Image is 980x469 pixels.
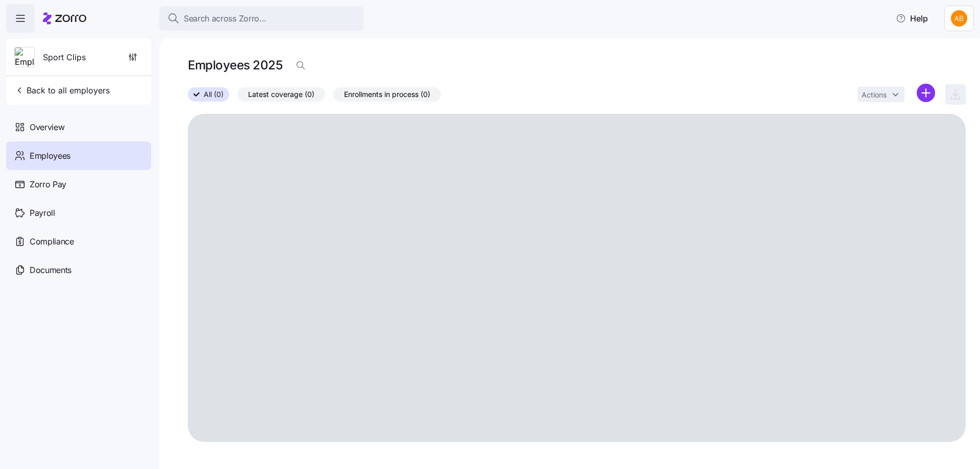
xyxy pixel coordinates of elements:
[10,80,114,101] button: Back to all employers
[30,121,64,134] span: Overview
[30,178,66,191] span: Zorro Pay
[6,199,151,227] a: Payroll
[6,141,151,170] a: Employees
[30,235,74,248] span: Compliance
[896,12,928,24] span: Help
[248,88,314,101] span: Latest coverage (0)
[159,6,363,31] button: Search across Zorro...
[6,227,151,256] a: Compliance
[6,256,151,284] a: Documents
[917,84,935,102] svg: add icon
[15,47,34,68] img: Employer logo
[344,88,430,101] span: Enrollments in process (0)
[30,150,70,162] span: Employees
[43,51,86,64] span: Sport Clips
[951,10,967,27] img: 42a6513890f28a9d591cc60790ab6045
[30,264,71,277] span: Documents
[188,57,282,73] h1: Employees 2025
[6,113,151,141] a: Overview
[6,170,151,199] a: Zorro Pay
[857,87,904,102] button: Actions
[862,91,887,98] span: Actions
[204,88,224,101] span: All (0)
[888,8,936,29] button: Help
[14,84,110,96] span: Back to all employers
[184,12,266,25] span: Search across Zorro...
[30,207,55,219] span: Payroll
